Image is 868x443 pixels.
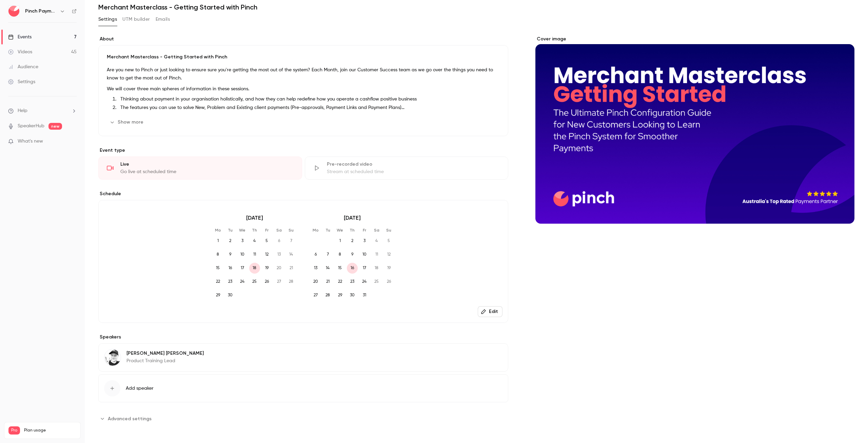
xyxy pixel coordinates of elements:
button: UTM builder [122,14,150,25]
span: 16 [225,263,236,274]
button: Emails [156,14,170,25]
span: 28 [286,276,297,287]
p: Su [286,227,297,233]
div: LiveGo live at scheduled time [98,156,302,180]
span: What's new [18,138,43,145]
p: We [335,227,346,233]
span: 11 [249,249,260,260]
span: 1 [213,236,223,246]
p: We [237,227,248,233]
span: 17 [359,263,370,274]
span: 8 [213,249,223,260]
p: Su [383,227,394,233]
span: 16 [347,263,358,274]
span: 22 [335,276,346,287]
span: 13 [274,249,284,260]
span: 26 [261,276,272,287]
p: Sa [371,227,382,233]
button: Advanced settings [98,413,156,424]
span: 8 [335,249,346,260]
span: Add speaker [126,385,154,392]
div: Events [8,34,32,40]
p: Mo [310,227,321,233]
p: Are you new to Pinch or just looking to ensure sure you're getting the most out of the system? Ea... [107,66,500,82]
span: 28 [322,290,333,301]
span: 15 [335,263,346,274]
span: 18 [249,263,260,274]
li: Thinking about payment in your organisation holistically, and how they can help redefine how you ... [118,96,500,103]
button: Edit [478,306,502,317]
span: 18 [371,263,382,274]
span: 4 [249,236,260,246]
span: 13 [310,263,321,274]
span: 7 [286,236,297,246]
span: 15 [213,263,223,274]
p: We will cover three main spheres of information in these sessions. [107,85,500,93]
span: 14 [322,263,333,274]
span: 10 [359,249,370,260]
p: Event type [98,147,508,154]
img: Cameron Taylor [104,349,121,366]
span: 3 [359,236,370,246]
div: Audience [8,63,38,70]
li: help-dropdown-opener [8,107,77,114]
span: 5 [383,236,394,246]
span: 23 [225,276,236,287]
span: 25 [371,276,382,287]
span: 1 [335,236,346,246]
span: 4 [371,236,382,246]
div: Go live at scheduled time [120,168,294,175]
div: Live [120,161,294,168]
span: 24 [359,276,370,287]
span: 25 [249,276,260,287]
span: 19 [383,263,394,274]
span: 30 [225,290,236,301]
span: 5 [261,236,272,246]
span: 17 [237,263,248,274]
div: Cameron Taylor[PERSON_NAME] [PERSON_NAME]Product Training Lead [98,343,508,372]
img: Pinch Payments [8,6,19,17]
h1: Merchant Masterclass - Getting Started with Pinch [98,3,854,11]
p: [DATE] [310,214,394,222]
label: Speakers [98,334,508,340]
span: Plan usage [24,428,76,433]
span: 20 [274,263,284,274]
p: Tu [322,227,333,233]
span: 19 [261,263,272,274]
div: Pre-recorded video [327,161,500,168]
span: 9 [225,249,236,260]
div: Videos [8,49,32,55]
span: 30 [347,290,358,301]
span: 21 [286,263,297,274]
button: Add speaker [98,374,508,402]
span: new [48,123,62,130]
p: [DATE] [213,214,297,222]
span: 29 [335,290,346,301]
span: 2 [347,236,358,246]
div: Stream at scheduled time [327,168,500,175]
span: 9 [347,249,358,260]
p: Fr [359,227,370,233]
span: 24 [237,276,248,287]
button: Show more [107,117,147,128]
button: Settings [98,14,117,25]
span: 6 [274,236,284,246]
span: 6 [310,249,321,260]
section: Cover image [535,36,854,224]
span: 27 [274,276,284,287]
p: Schedule [98,190,508,197]
span: 20 [310,276,321,287]
span: 31 [359,290,370,301]
label: Cover image [535,36,854,42]
span: 29 [213,290,223,301]
span: 2 [225,236,236,246]
span: 27 [310,290,321,301]
span: 22 [213,276,223,287]
p: Tu [225,227,236,233]
span: 26 [383,276,394,287]
span: 12 [383,249,394,260]
li: The features you can use to solve New, Problem and Existing client payments (Pre-approvals, Payme... [118,104,500,111]
a: SpeakerHub [18,123,44,130]
p: Sa [274,227,284,233]
label: About [98,36,508,42]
